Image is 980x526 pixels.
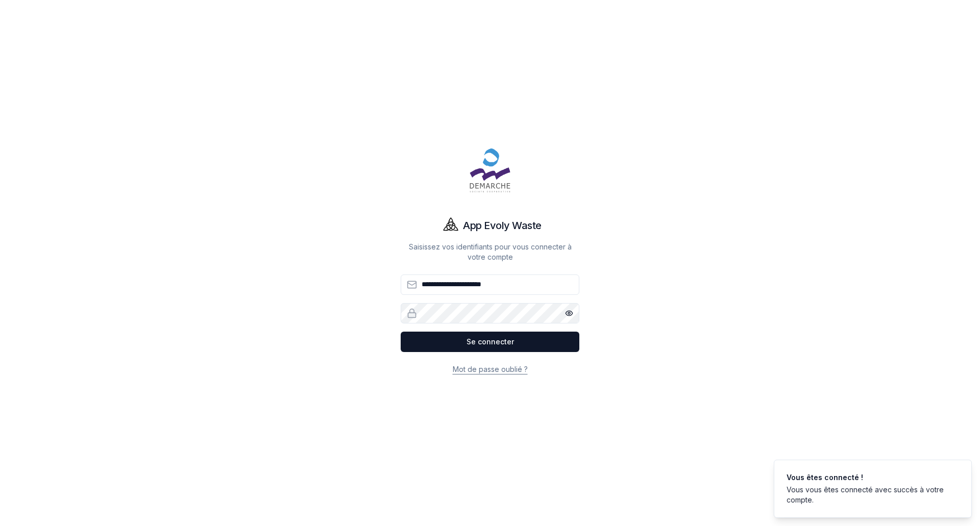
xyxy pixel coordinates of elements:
[401,332,579,352] button: Se connecter
[401,242,579,262] p: Saisissez vos identifiants pour vous connecter à votre compte
[465,146,514,195] img: Démarche Logo
[438,213,463,238] img: Evoly Logo
[463,218,542,233] h1: App Evoly Waste
[787,472,955,483] div: Vous êtes connecté !
[787,485,955,505] div: Vous vous êtes connecté avec succès à votre compte.
[453,365,528,373] a: Mot de passe oublié ?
